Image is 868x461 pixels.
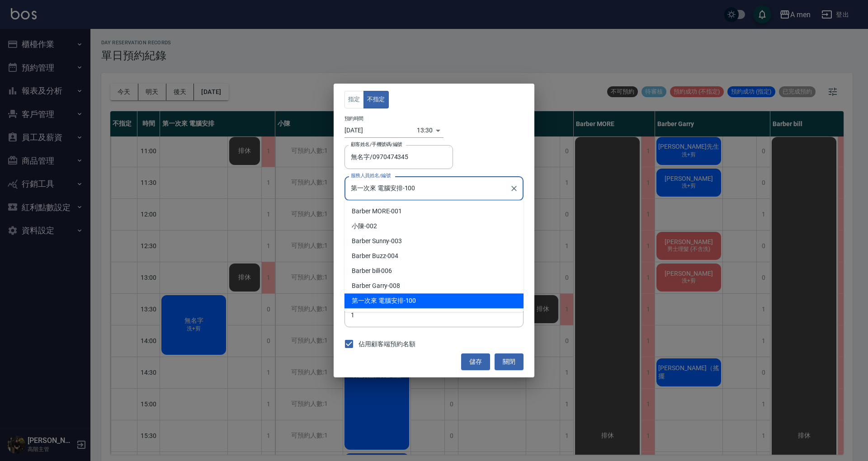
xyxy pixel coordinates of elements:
[344,263,524,278] div: -006
[461,353,490,370] button: 儲存
[344,204,524,219] div: -001
[352,251,386,261] span: Barber Buzz
[344,91,364,108] button: 指定
[508,182,520,195] button: Clear
[344,123,417,138] input: Choose date, selected date is 2025-10-10
[344,278,524,293] div: -008
[351,141,402,148] label: 顧客姓名/手機號碼/編號
[417,123,433,138] div: 13:30
[344,249,524,263] div: -004
[344,115,363,122] label: 預約時間
[363,91,389,108] button: 不指定
[352,296,404,306] span: 第一次來 電腦安排
[352,266,379,276] span: Barber bill
[359,339,415,349] span: 佔用顧客端預約名額
[352,221,364,231] span: 小陳
[352,236,389,246] span: Barber Sunny
[495,353,524,370] button: 關閉
[351,172,391,179] label: 服務人員姓名/編號
[344,293,524,308] div: -100
[344,219,524,234] div: -002
[352,207,389,216] span: Barber MORE
[344,234,524,249] div: -003
[352,281,387,291] span: Barber Garry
